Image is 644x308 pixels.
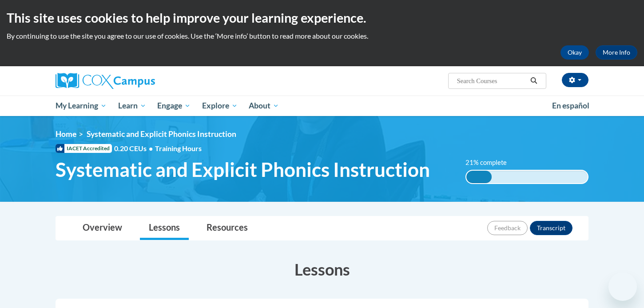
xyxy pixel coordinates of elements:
a: En español [546,96,595,115]
a: About [243,96,285,116]
div: 21% complete [466,171,492,183]
button: Account Settings [562,73,588,87]
a: Home [56,129,76,139]
a: Cox Campus [56,73,224,89]
button: Okay [561,45,589,60]
p: By continuing to use the site you agree to our use of cookies. Use the ‘More info’ button to read... [7,31,637,41]
a: Explore [196,96,243,116]
span: Training Hours [155,144,202,152]
iframe: Button to launch messaging window [608,272,637,301]
span: Learn [118,100,146,111]
span: Explore [202,100,238,111]
button: Transcript [530,221,572,235]
span: • [149,144,153,152]
button: Feedback [487,221,528,235]
img: Cox Campus [56,73,155,89]
span: Engage [157,100,191,111]
div: Main menu [42,96,602,116]
button: Search [527,76,541,86]
span: My Learning [56,100,107,111]
span: IACET Accredited [56,144,112,153]
a: My Learning [50,96,112,116]
h3: Lessons [56,258,588,280]
a: Lessons [140,216,189,240]
h2: This site uses cookies to help improve your learning experience. [7,9,637,27]
span: Systematic and Explicit Phonics Instruction [87,129,236,139]
input: Search Courses [456,76,527,86]
a: Overview [74,216,131,240]
a: Resources [198,216,257,240]
a: Learn [112,96,152,116]
span: 0.20 CEUs [114,144,155,153]
span: En español [552,101,589,110]
span: Systematic and Explicit Phonics Instruction [56,158,430,181]
a: More Info [596,45,637,60]
span: About [249,100,279,111]
label: 21% complete [465,158,517,168]
a: Engage [151,96,196,116]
